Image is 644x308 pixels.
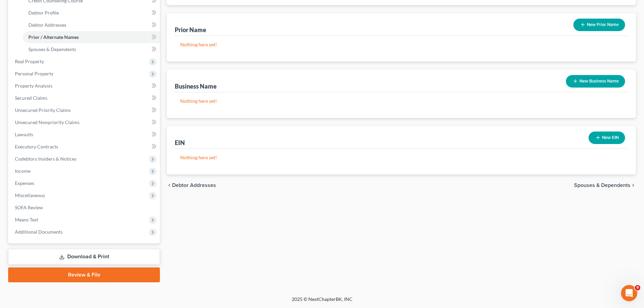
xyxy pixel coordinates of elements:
[621,285,637,301] iframe: Intercom live chat
[9,202,160,214] a: SOFA Review
[15,168,30,174] span: Income
[28,46,76,52] span: Spouses & Dependents
[23,7,160,19] a: Debtor Profile
[15,107,71,113] span: Unsecured Priority Claims
[9,141,160,153] a: Executory Contracts
[180,41,622,48] p: Nothing here yet!
[23,19,160,31] a: Debtor Addresses
[574,183,630,188] span: Spouses & Dependents
[15,229,63,235] span: Additional Documents
[167,183,172,188] i: chevron_left
[15,83,52,89] span: Property Analysis
[630,183,636,188] i: chevron_right
[574,183,636,188] button: Spouses & Dependents chevron_right
[180,154,622,161] p: Nothing here yet!
[589,132,625,144] button: New EIN
[635,285,640,290] span: 9
[15,71,53,76] span: Personal Property
[15,217,38,222] span: Means Test
[9,104,160,116] a: Unsecured Priority Claims
[28,34,79,40] span: Prior / Alternate Names
[15,156,76,162] span: Codebtors Insiders & Notices
[175,82,217,90] div: Business Name
[175,26,206,34] div: Prior Name
[28,22,66,28] span: Debtor Addresses
[15,95,47,101] span: Secured Claims
[23,31,160,43] a: Prior / Alternate Names
[15,119,79,125] span: Unsecured Nonpriority Claims
[167,183,216,188] button: chevron_left Debtor Addresses
[15,144,58,149] span: Executory Contracts
[15,132,33,137] span: Lawsuits
[175,139,185,147] div: EIN
[9,116,160,128] a: Unsecured Nonpriority Claims
[573,19,625,31] button: New Prior Name
[9,92,160,104] a: Secured Claims
[15,205,43,210] span: SOFA Review
[15,180,34,186] span: Expenses
[28,10,59,16] span: Debtor Profile
[15,58,44,64] span: Real Property
[9,128,160,141] a: Lawsuits
[129,296,515,308] div: 2025 © NextChapterBK, INC
[15,192,45,198] span: Miscellaneous
[8,249,160,265] a: Download & Print
[172,183,216,188] span: Debtor Addresses
[23,43,160,55] a: Spouses & Dependents
[9,80,160,92] a: Property Analysis
[180,98,622,104] p: Nothing here yet!
[566,75,625,88] button: New Business Name
[8,267,160,282] a: Review & File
